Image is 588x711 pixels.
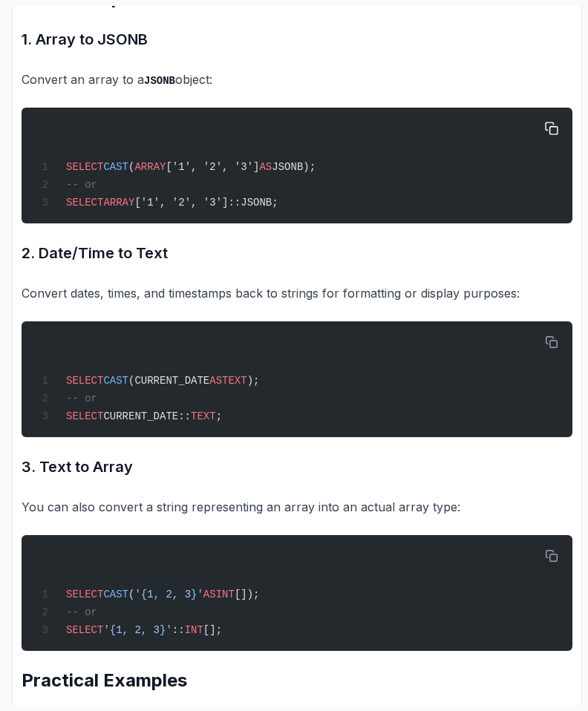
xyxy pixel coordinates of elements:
span: AS [203,589,216,600]
span: -- or [66,606,97,618]
span: []); [235,589,260,600]
span: SELECT [66,624,103,636]
span: []; [203,624,222,636]
p: You can also convert a string representing an array into an actual array type: [22,497,572,517]
span: SELECT [66,410,103,422]
span: '{1, 2, 3}' [134,589,203,600]
span: -- or [66,179,97,191]
code: JSONB [144,75,175,87]
span: JSONB); [272,161,316,173]
span: AS [259,161,272,173]
p: Convert an array to a object: [22,69,572,91]
span: ( [128,589,134,600]
h3: 2. Date/Time to Text [22,241,572,265]
span: (CURRENT_DATE [128,375,209,387]
p: Convert dates, times, and timestamps back to strings for formatting or display purposes: [22,283,572,304]
span: CAST [103,375,128,387]
span: ARRAY [103,197,134,209]
span: '{1, 2, 3}' [103,624,171,636]
span: :: [172,624,185,636]
span: SELECT [66,589,103,600]
span: TEXT [191,410,216,422]
h3: 3. Text to Array [22,455,572,479]
span: ['1', '2', '3'] [166,161,259,173]
span: CAST [103,161,128,173]
span: INT [216,589,235,600]
span: ; [216,410,222,422]
h2: Practical Examples [22,669,572,692]
span: AS [209,375,222,387]
span: ARRAY [134,161,166,173]
span: CURRENT_DATE:: [103,410,191,422]
span: ); [247,375,260,387]
span: CAST [103,589,128,600]
h3: 1. Array to JSONB [22,27,572,51]
span: INT [185,624,203,636]
span: SELECT [66,161,103,173]
span: ['1', '2', '3']::JSONB; [134,197,278,209]
span: -- or [66,393,97,404]
span: TEXT [222,375,247,387]
span: SELECT [66,197,103,209]
span: SELECT [66,375,103,387]
span: ( [128,161,134,173]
